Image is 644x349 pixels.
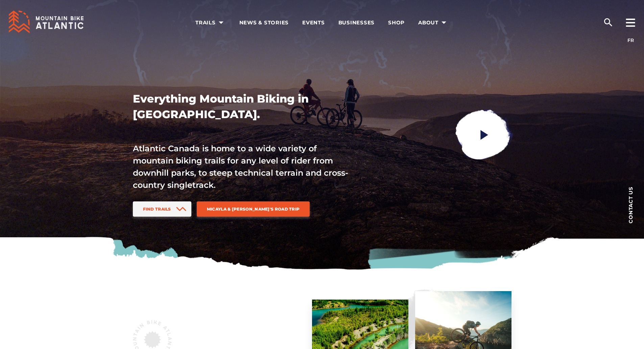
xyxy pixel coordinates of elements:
span: Micayla & [PERSON_NAME]'s Road Trip [207,206,300,212]
span: Shop [388,19,405,26]
span: News & Stories [239,19,289,26]
a: FR [627,37,634,43]
p: Atlantic Canada is home to a wide variety of mountain biking trails for any level of rider from d... [133,143,349,191]
span: Businesses [338,19,375,26]
span: Find Trails [143,206,171,212]
ion-icon: arrow dropdown [439,18,449,27]
a: Micayla & [PERSON_NAME]'s Road Trip [197,201,310,217]
a: Find Trails [133,201,191,217]
span: Contact us [628,187,633,223]
span: About [418,19,449,26]
ion-icon: search [603,17,614,28]
span: Trails [195,19,226,26]
h1: Everything Mountain Biking in [GEOGRAPHIC_DATA]. [133,91,349,122]
span: Events [302,19,325,26]
ion-icon: play [478,129,490,141]
a: Contact us [617,176,644,234]
ion-icon: arrow dropdown [216,18,226,27]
